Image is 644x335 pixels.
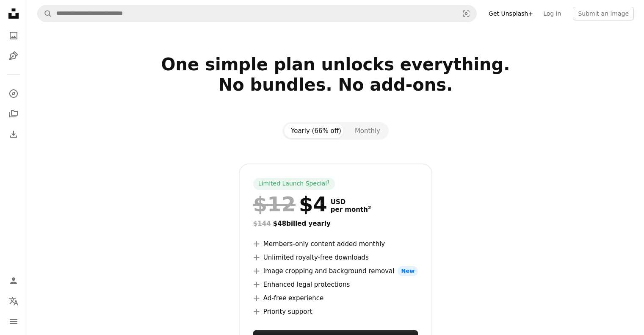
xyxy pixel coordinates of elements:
a: 2 [366,206,373,213]
sup: 2 [368,205,371,210]
span: $12 [253,193,296,215]
span: $144 [253,220,271,227]
div: Limited Launch Special [253,178,335,190]
span: New [398,266,418,276]
button: Submit an image [573,7,634,20]
li: Members-only content added monthly [253,239,418,249]
a: Get Unsplash+ [484,7,538,20]
li: Unlimited royalty-free downloads [253,252,418,263]
form: Find visuals sitewide [37,5,477,22]
button: Yearly (66% off) [284,124,348,138]
a: 1 [325,180,332,188]
a: Explore [5,85,22,102]
div: $4 [253,193,327,215]
h2: One simple plan unlocks everything. No bundles. No add-ons. [63,54,608,115]
a: Log in / Sign up [5,272,22,289]
li: Image cropping and background removal [253,266,418,276]
a: Collections [5,105,22,122]
div: $48 billed yearly [253,219,418,229]
span: USD [331,198,371,206]
button: Language [5,293,22,310]
button: Monthly [348,124,387,138]
li: Enhanced legal protections [253,280,418,290]
li: Priority support [253,307,418,317]
span: per month [331,206,371,213]
button: Visual search [456,6,476,22]
a: Home — Unsplash [5,5,22,24]
a: Photos [5,27,22,44]
button: Search Unsplash [38,6,52,22]
a: Illustrations [5,47,22,64]
li: Ad-free experience [253,293,418,303]
button: Menu [5,313,22,330]
a: Log in [538,7,566,20]
sup: 1 [327,179,330,184]
a: Download History [5,126,22,143]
